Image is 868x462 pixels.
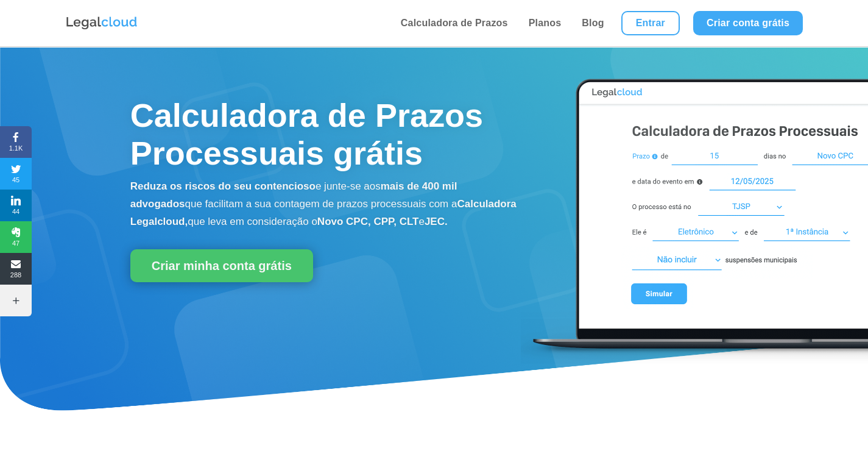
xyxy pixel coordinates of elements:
[130,180,457,210] b: mais de 400 mil advogados
[621,11,680,35] a: Entrar
[425,216,448,227] b: JEC.
[130,97,483,171] span: Calculadora de Prazos Processuais grátis
[130,178,521,230] p: e junte-se aos que facilitam a sua contagem de prazos processuais com a que leva em consideração o e
[130,198,517,227] b: Calculadora Legalcloud,
[130,180,316,192] b: Reduza os riscos do seu contencioso
[65,15,138,31] img: Logo da Legalcloud
[317,216,419,227] b: Novo CPC, CPP, CLT
[130,249,313,282] a: Criar minha conta grátis
[693,11,803,35] a: Criar conta grátis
